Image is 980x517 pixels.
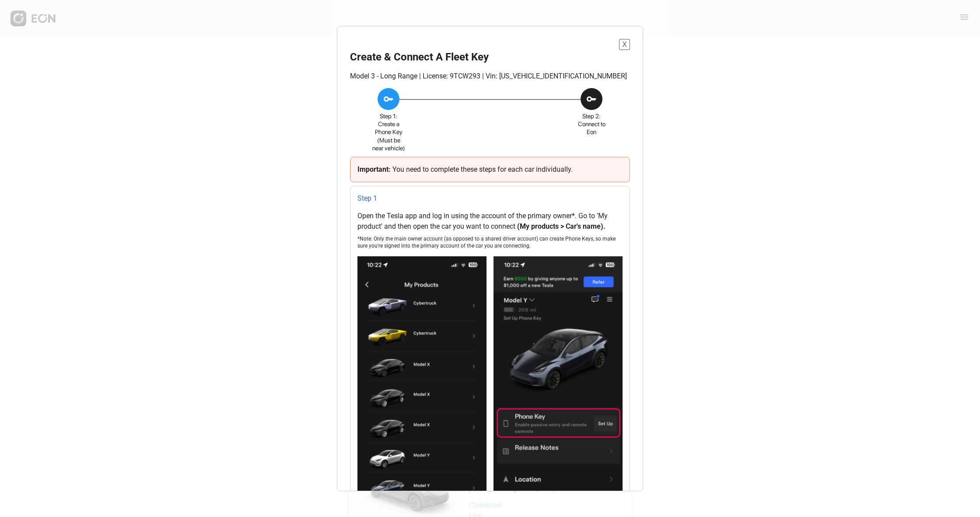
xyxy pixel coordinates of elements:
div: Step 2: Connect to Eon [574,112,609,136]
span: Open the Tesla app and log in using the account of the primary owner*. Go to 'My product' and the... [357,212,608,230]
span: key [383,94,394,104]
div: Step 1: Create a Phone Key (Must be near vehicle) [371,112,406,152]
p: Model 3 - Long Range | License: 9TCW293 | Vin: [US_VEHICLE_IDENTIFICATION_NUMBER] [350,71,630,81]
p: *Note: Only the main owner account (as opposed to a shared driver account) can create Phone Keys,... [357,235,623,249]
span: key [586,94,597,104]
p: Step 1 [357,193,623,204]
h2: Create & Connect A Fleet Key [350,50,489,64]
span: Important: [357,165,392,174]
button: X [619,39,630,50]
span: You need to complete these steps for each car individually. [392,165,573,174]
span: (My products > Car's name). [517,222,605,230]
